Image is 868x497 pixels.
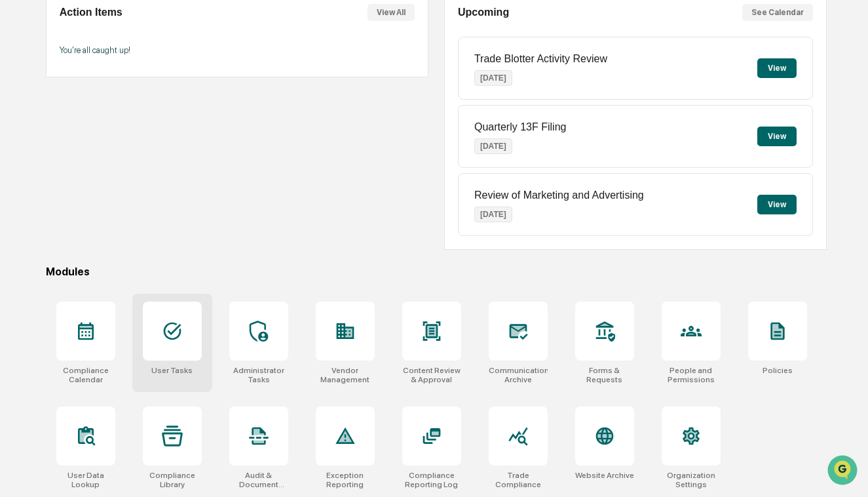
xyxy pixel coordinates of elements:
p: [DATE] [474,207,512,222]
h2: Action Items [60,7,123,18]
div: Website Archive [575,471,634,480]
div: Exception Reporting [316,471,375,489]
button: View All [368,4,415,21]
p: [DATE] [474,138,512,154]
div: Vendor Management [316,366,375,384]
div: 🖐️ [13,167,24,177]
div: 🗄️ [95,167,105,177]
iframe: Open customer support [826,454,861,489]
div: Compliance Calendar [56,366,115,384]
img: 1746055101610-c473b297-6a78-478c-a979-82029cc54cd1 [13,100,37,124]
div: Modules [46,266,827,278]
p: [DATE] [474,70,512,86]
span: Pylon [130,222,159,232]
div: User Tasks [151,366,193,375]
div: 🔎 [13,191,24,202]
div: Compliance Library [143,471,202,489]
p: Trade Blotter Activity Review [474,53,607,65]
button: Start new chat [223,104,238,120]
a: 🗄️Attestations [90,160,168,184]
div: Policies [763,366,793,375]
button: View [757,127,797,146]
div: Organization Settings [662,471,721,489]
a: 🖐️Preclearance [8,160,90,184]
div: User Data Lookup [56,471,115,489]
a: 🔎Data Lookup [8,185,88,209]
div: Administrator Tasks [229,366,288,384]
h2: Upcoming [458,7,509,18]
div: Communications Archive [489,366,548,384]
button: See Calendar [742,4,813,21]
div: Audit & Document Logs [229,471,288,489]
div: Trade Compliance [489,471,548,489]
span: Preclearance [26,165,85,178]
div: Compliance Reporting Log [402,471,461,489]
button: View [757,58,797,78]
p: Quarterly 13F Filing [474,121,567,133]
span: Attestations [108,165,162,178]
p: Review of Marketing and Advertising [474,189,644,201]
button: View [757,195,797,214]
div: Content Review & Approval [402,366,461,384]
div: We're available if you need us! [45,113,166,124]
a: Powered byPylon [92,222,159,232]
span: Data Lookup [26,190,83,203]
div: Forms & Requests [575,366,634,384]
p: You're all caught up! [60,45,415,55]
div: Start new chat [45,100,215,113]
p: How can we help? [13,28,238,49]
div: People and Permissions [662,366,721,384]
